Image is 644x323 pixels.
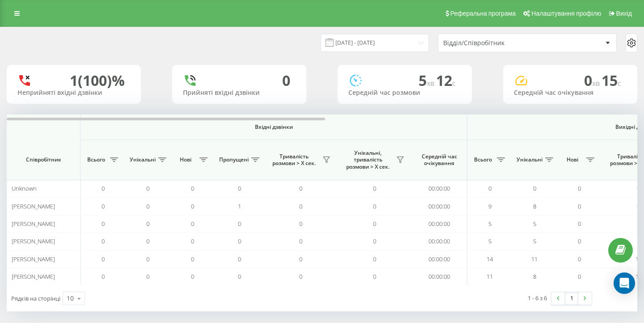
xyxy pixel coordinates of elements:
span: Рядків на сторінці [11,294,60,302]
span: [PERSON_NAME] [12,237,55,245]
span: 0 [299,184,302,192]
span: Нові [174,156,197,163]
span: 0 [578,220,581,228]
span: [PERSON_NAME] [12,255,55,263]
span: 0 [146,184,149,192]
span: 0 [299,202,302,210]
div: Середній час очікування [514,89,627,97]
div: 0 [282,72,290,89]
span: 0 [578,272,581,280]
span: 5 [488,237,491,245]
span: 0 [578,237,581,245]
span: 0 [102,220,105,228]
span: 0 [373,202,376,210]
span: 0 [373,184,376,192]
td: 00:00:00 [411,250,467,268]
span: 5 [488,220,491,228]
span: 0 [578,184,581,192]
span: Всього [472,156,494,163]
div: 1 - 6 з 6 [528,293,547,302]
span: 8 [533,202,536,210]
span: Нові [561,156,584,163]
span: 0 [299,220,302,228]
span: Налаштування профілю [531,10,601,17]
span: 0 [373,255,376,263]
span: [PERSON_NAME] [12,220,55,228]
span: 5 [637,220,640,228]
span: 9 [637,202,640,210]
span: 0 [373,237,376,245]
div: 10 [67,294,74,303]
span: 0 [191,184,194,192]
span: 0 [238,272,241,280]
span: 0 [637,184,640,192]
span: Unknown [12,184,37,192]
span: 0 [578,202,581,210]
span: Пропущені [219,156,249,163]
span: Вхідні дзвінки [104,123,444,131]
span: 0 [102,255,105,263]
span: 0 [191,237,194,245]
span: Середній час очікування [418,153,460,167]
span: 0 [578,255,581,263]
span: [PERSON_NAME] [12,272,55,280]
span: Співробітник [14,156,72,163]
span: 1 [238,202,241,210]
span: 14 [487,255,493,263]
div: Середній час розмови [348,89,461,97]
span: 8 [533,272,536,280]
span: 0 [146,255,149,263]
span: хв [592,78,602,88]
span: 0 [584,71,602,90]
span: Всього [85,156,107,163]
td: 00:00:00 [411,197,467,215]
span: 0 [146,202,149,210]
span: Унікальні [130,156,156,163]
span: 0 [488,184,491,192]
span: 0 [238,255,241,263]
span: 0 [102,237,105,245]
span: 14 [636,255,642,263]
span: c [618,78,621,88]
span: 11 [636,272,642,280]
span: 0 [299,255,302,263]
span: 0 [102,202,105,210]
span: 0 [373,272,376,280]
span: 9 [488,202,491,210]
span: 0 [238,220,241,228]
span: c [452,78,456,88]
span: 0 [102,272,105,280]
span: 0 [191,220,194,228]
span: Унікальні [517,156,542,163]
span: 12 [436,71,456,90]
span: Унікальні, тривалість розмови > Х сек. [342,149,394,170]
span: 0 [146,220,149,228]
td: 00:00:00 [411,268,467,285]
div: Неприйняті вхідні дзвінки [17,89,130,97]
span: 0 [238,184,241,192]
div: Open Intercom Messenger [614,272,635,294]
div: Відділ/Співробітник [443,39,550,47]
span: 0 [373,220,376,228]
span: Тривалість розмови > Х сек. [268,153,320,167]
span: 0 [238,237,241,245]
span: 0 [191,272,194,280]
a: 1 [565,292,578,305]
span: [PERSON_NAME] [12,202,55,210]
span: 11 [531,255,538,263]
span: 0 [533,184,536,192]
td: 00:00:00 [411,233,467,250]
span: 5 [637,237,640,245]
span: 0 [191,202,194,210]
span: 5 [533,220,536,228]
span: Реферальна програма [450,10,516,17]
span: 0 [146,237,149,245]
span: 15 [602,71,621,90]
td: 00:00:00 [411,215,467,233]
span: Вихід [616,10,632,17]
span: 5 [533,237,536,245]
span: 11 [487,272,493,280]
div: 1 (100)% [70,72,125,89]
span: 0 [146,272,149,280]
span: 0 [102,184,105,192]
